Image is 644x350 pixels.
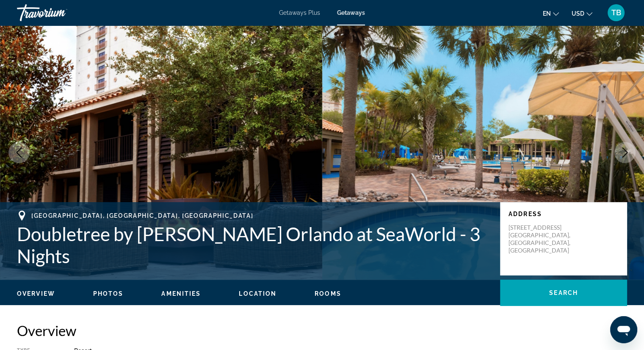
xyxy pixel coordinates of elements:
span: USD [572,10,584,17]
button: Next image [614,142,636,163]
p: Address [509,211,619,217]
button: Rooms [315,290,341,297]
button: Search [500,280,627,306]
button: User Menu [605,4,627,22]
a: Getaways Plus [279,9,320,16]
span: Location [239,290,276,297]
button: Location [239,290,276,297]
span: TB [611,8,621,17]
span: Rooms [315,290,341,297]
button: Photos [93,290,124,297]
p: [STREET_ADDRESS] [GEOGRAPHIC_DATA], [GEOGRAPHIC_DATA], [GEOGRAPHIC_DATA] [509,224,576,254]
iframe: Button to launch messaging window [610,316,637,343]
span: en [543,10,551,17]
span: Photos [93,290,124,297]
span: [GEOGRAPHIC_DATA], [GEOGRAPHIC_DATA], [GEOGRAPHIC_DATA] [31,212,253,219]
span: Amenities [161,290,201,297]
a: Getaways [337,9,365,16]
button: Previous image [8,142,30,163]
span: Overview [17,290,55,297]
a: Travorium [17,2,102,24]
button: Amenities [161,290,201,297]
h1: Doubletree by [PERSON_NAME] Orlando at SeaWorld - 3 Nights [17,223,492,267]
button: Change language [543,7,559,19]
span: Search [549,289,578,296]
h2: Overview [17,322,627,339]
button: Change currency [572,7,592,19]
button: Overview [17,290,55,297]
